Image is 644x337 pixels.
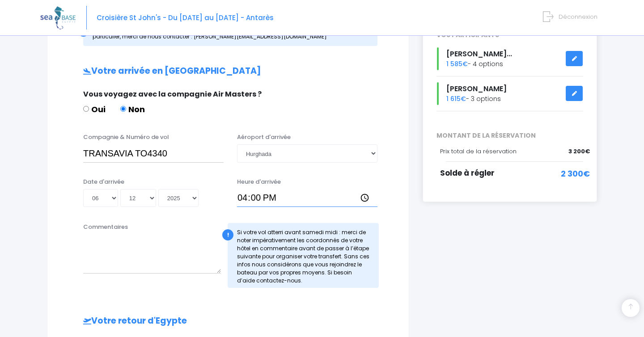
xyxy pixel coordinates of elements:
div: ! [222,229,233,240]
span: [PERSON_NAME]... [446,49,512,59]
div: - 3 options [430,82,590,105]
label: Non [120,103,145,115]
span: Vous voyagez avec la compagnie Air Masters ? [83,89,262,99]
input: Non [120,106,126,112]
div: - 4 options [430,47,590,70]
h2: Votre arrivée en [GEOGRAPHIC_DATA] [65,66,391,76]
h2: Votre retour d'Egypte [65,316,391,326]
input: Oui [83,106,89,112]
span: 1 615€ [446,94,466,103]
label: Commentaires [83,223,128,232]
span: Déconnexion [559,13,597,21]
span: Solde à régler [440,168,495,178]
label: Date d'arrivée [83,177,124,186]
span: MONTANT DE LA RÉSERVATION [430,131,590,140]
div: Si votre vol atterri avant samedi midi : merci de noter impérativement les coordonnés de votre hô... [228,223,379,288]
span: [PERSON_NAME] [446,84,507,94]
label: Heure d'arrivée [237,177,281,186]
label: Compagnie & Numéro de vol [83,133,169,142]
span: 2 300€ [561,168,590,180]
label: Oui [83,103,106,115]
span: 1 585€ [446,59,468,68]
span: 3 200€ [568,147,590,156]
span: Croisière St John's - Du [DATE] au [DATE] - Antarès [97,13,274,22]
span: Prix total de la réservation [440,147,517,156]
label: Aéroport d'arrivée [237,133,291,142]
